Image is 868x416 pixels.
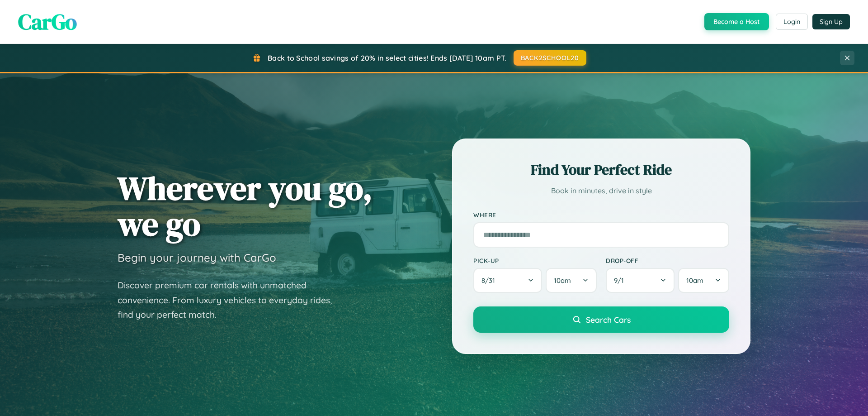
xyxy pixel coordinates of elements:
button: Search Cars [473,306,729,333]
label: Pick-up [473,257,597,264]
span: 10am [554,276,571,285]
label: Drop-off [606,257,729,264]
h1: Wherever you go, we go [118,170,373,242]
span: Back to School savings of 20% in select cities! Ends [DATE] 10am PT. [268,53,506,62]
span: 10am [686,276,703,285]
h3: Begin your journey with CarGo [118,251,276,264]
button: Login [776,14,808,30]
span: 8 / 31 [481,276,500,285]
label: Where [473,211,729,219]
button: 8/31 [473,268,542,293]
button: BACK2SCHOOL20 [514,50,586,66]
span: Search Cars [586,315,631,325]
button: 10am [678,268,729,293]
button: Become a Host [704,13,769,30]
p: Book in minutes, drive in style [473,184,729,197]
button: Sign Up [812,14,850,29]
span: 9 / 1 [614,276,628,285]
p: Discover premium car rentals with unmatched convenience. From luxury vehicles to everyday rides, ... [118,278,344,322]
h2: Find Your Perfect Ride [473,160,729,180]
span: CarGo [18,7,77,37]
button: 9/1 [606,268,675,293]
button: 10am [546,268,597,293]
